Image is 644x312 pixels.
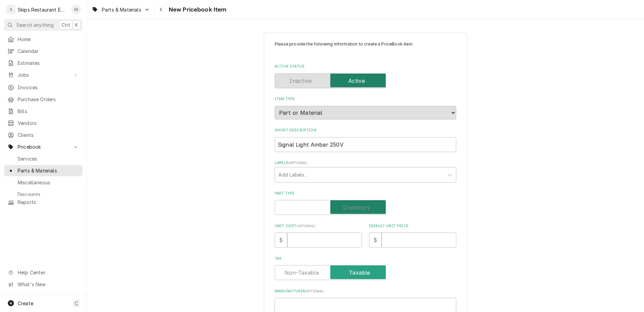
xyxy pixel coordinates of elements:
[18,36,79,43] span: Home
[275,96,456,102] label: Item Type
[4,189,82,200] a: Discounts
[18,96,79,103] span: Purchase Orders
[289,161,308,165] span: ( optional )
[275,128,456,133] label: Short Description
[275,41,456,54] p: Please provide the following information to create a PriceBook item.
[369,233,382,247] div: $
[4,106,82,117] a: Bills
[4,141,82,152] a: Go to Pricebook
[18,199,79,206] span: Reports
[305,289,324,293] span: ( optional )
[18,48,79,55] span: Calendar
[71,5,81,14] div: SS
[275,160,456,182] div: Labels
[4,165,82,176] a: Parts & Materials
[71,5,81,14] div: Shan Skipper's Avatar
[275,256,456,280] div: Tax
[18,179,79,186] span: Miscellaneous
[18,6,68,13] div: Skips Restaurant Equipment
[18,281,78,288] span: What's New
[275,289,456,294] label: Manufacturer
[18,191,79,198] span: Discounts
[4,94,82,105] a: Purchase Orders
[16,21,54,29] span: Search anything
[18,120,79,127] span: Vendors
[75,21,78,29] span: K
[275,223,362,229] label: Unit Cost
[18,167,79,174] span: Parts & Materials
[156,4,167,15] button: Navigate back
[4,129,82,141] a: Clients
[75,300,78,307] span: C
[275,191,456,215] div: Part Type
[369,223,456,247] div: Default Unit Price
[275,137,456,152] input: Name used to describe this Part or Material
[18,59,79,67] span: Estimates
[4,117,82,129] a: Vendors
[4,19,82,31] button: Search anythingCtrlK
[275,233,287,247] div: $
[61,21,70,29] span: Ctrl
[275,160,456,166] label: Labels
[369,223,456,229] label: Default Unit Price
[275,64,456,88] div: Active Status
[4,69,82,80] a: Go to Jobs
[4,153,82,164] a: Services
[275,96,456,119] div: Item Type
[6,5,16,14] div: S
[275,128,456,152] div: Short Description
[18,71,69,78] span: Jobs
[18,300,33,306] span: Create
[275,256,456,261] label: Tax
[275,64,456,69] label: Active Status
[89,4,153,15] a: Go to Parts & Materials
[4,82,82,93] a: Invoices
[296,224,315,228] span: ( optional )
[4,34,82,45] a: Home
[102,6,141,13] span: Parts & Materials
[275,73,456,88] div: Active
[18,84,79,91] span: Invoices
[4,45,82,57] a: Calendar
[18,108,79,115] span: Bills
[18,143,69,150] span: Pricebook
[275,223,362,247] div: Unit Cost
[275,191,456,196] label: Part Type
[4,57,82,69] a: Estimates
[18,269,78,276] span: Help Center
[4,197,82,208] a: Reports
[18,131,79,139] span: Clients
[167,5,227,14] span: New Pricebook Item
[4,279,82,290] a: Go to What's New
[4,177,82,188] a: Miscellaneous
[18,155,79,162] span: Services
[4,267,82,278] a: Go to Help Center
